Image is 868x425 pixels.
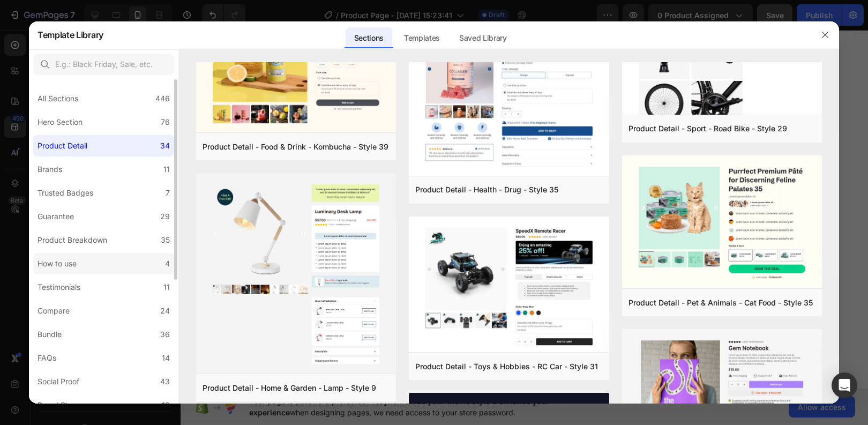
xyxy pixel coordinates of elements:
img: gempages_585264761336234813-19ba2909-39ae-425c-88f2-9b12c56b6676.png [31,339,63,364]
div: Product Detail - Home & Garden - Lamp - Style 9 [203,382,376,394]
div: Hero Section [38,116,83,129]
p: Gentle scalp massage [141,197,197,216]
img: pd35-2.png [409,23,609,178]
img: gempages_585264761336234813-a1c0d303-7f21-452c-a466-eaf4f4576401.png [153,339,185,364]
div: 43 [160,375,170,388]
div: Templates [395,27,448,49]
div: 14 [162,352,170,364]
div: Sections [346,27,392,49]
div: Testimonials [38,281,80,294]
img: gempages_585264761336234813-837c4379-dba5-4f94-9700-20e7a1658ff4.png [153,253,185,279]
p: Balanced lunch [20,283,74,293]
img: pd35.png [622,155,822,291]
div: 34 [160,139,170,152]
div: Product Breakdown [38,234,107,247]
img: gempages_585264761336234813-837c4379-dba5-4f94-9700-20e7a1658ff4.png [92,339,124,364]
div: Social Proof [38,375,79,388]
p: Protein breakfast [20,197,75,216]
div: 24 [160,304,170,317]
div: 446 [155,92,170,105]
div: Open Intercom Messenger [832,372,857,398]
p: Evening [39,323,68,332]
div: 4 [165,257,170,270]
img: gempages_585264761336234813-71b042a3-0cea-4901-b9e8-a9dc66860297.png [32,167,64,192]
div: 29 [160,210,170,223]
div: Trusted Badges [38,187,93,199]
p: Morning [39,151,68,160]
div: Bundle [38,328,62,341]
div: Product Detail - Sport - Road Bike - Style 29 [628,122,787,135]
div: 36 [160,328,170,341]
img: gempages_585264761336234813-86b255aa-db74-4ff5-946d-6651f735ffb0.png [92,253,124,279]
div: 11 [163,281,170,294]
div: 11 [163,163,170,176]
img: gempages_585264761336234813-3d90cefd-2faf-4090-876b-da17f9809baa.png [31,253,63,279]
p: Gemix [80,197,136,206]
img: gempages_585264761336234813-86b255aa-db74-4ff5-946d-6651f735ffb0.png [92,167,124,192]
div: All Sections [38,92,78,105]
div: Product Detail [38,139,87,152]
button: <p><span style="font-size:20px;"><strong>Bestelle Boomboe</strong></span></p><p>&nbsp;</p> [28,8,193,39]
img: pd31.png [409,217,609,354]
div: 76 [161,116,170,129]
input: E.g.: Black Friday, Sale, etc. [33,54,174,75]
p: While Gemix supports healthy hair from within, don’t forget to eat well, stay active, and get eno... [12,103,209,133]
div: 19 [162,399,170,412]
div: Product Detail - Food & Drink - Kombucha - Style 39 [203,140,388,153]
h2: Template Library [38,21,103,49]
div: Product Detail - Pet & Animals - Cat Food - Style 35 [628,296,813,309]
div: FAQs [38,352,56,364]
div: How to use [38,257,77,270]
div: Brands [38,163,62,176]
img: gempages_585264761336234813-837c4379-dba5-4f94-9700-20e7a1658ff4.png [153,167,185,192]
img: pd9.png [196,173,396,376]
div: Guarantee [38,210,74,223]
div: Compare [38,304,70,317]
p: Gemix [81,283,136,293]
div: 35 [161,234,170,247]
strong: Bestelle Boomboe [64,17,157,28]
h2: How to use [11,73,210,95]
p: Noon [39,237,58,247]
div: Product Detail - Health - Drug - Style 35 [415,183,558,196]
div: 7 [166,187,170,199]
div: Brand Story [38,399,79,412]
div: Product Detail - Toys & Hobbies - RC Car - Style 31 [415,360,598,373]
p: Gentle scalp massage [142,283,197,302]
div: Saved Library [451,27,515,49]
